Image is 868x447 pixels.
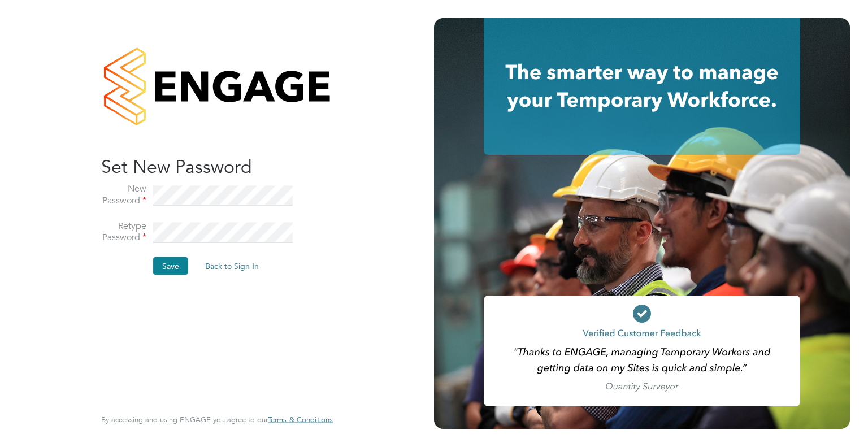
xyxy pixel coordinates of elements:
button: Save [153,257,188,275]
label: New Password [101,183,146,207]
span: Terms & Conditions [268,415,333,424]
button: Back to Sign In [196,257,268,275]
h2: Set New Password [101,155,322,179]
a: Terms & Conditions [268,415,333,424]
label: Retype Password [101,220,146,244]
span: By accessing and using ENGAGE you agree to our [101,415,333,424]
